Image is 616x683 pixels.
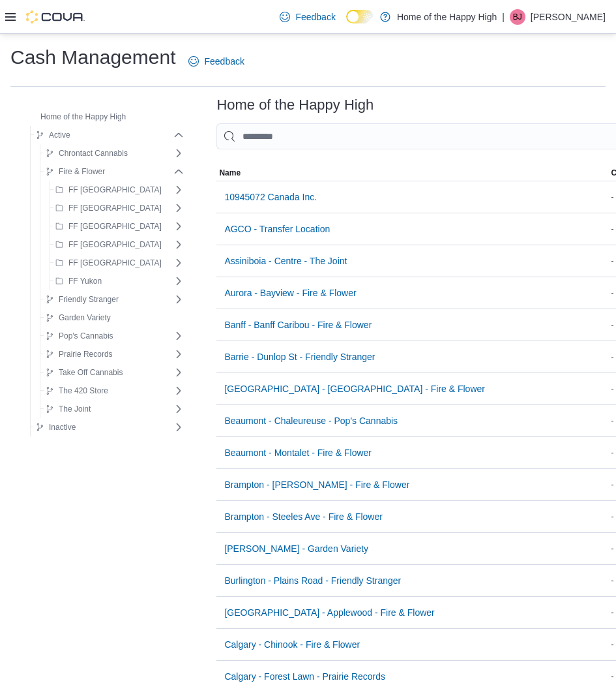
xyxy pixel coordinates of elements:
span: Aurora - Bayview - Fire & Flower [224,286,356,299]
span: Barrie - Dunlop St - Friendly Stranger [224,350,375,363]
button: Chrontact Cannabis [40,145,133,161]
span: Burlington - Plains Road - Friendly Stranger [224,574,401,587]
span: [PERSON_NAME] - Garden Variety [224,542,368,555]
button: Home of the Happy High [22,109,131,125]
button: AGCO - Transfer Location [219,216,335,242]
span: FF [GEOGRAPHIC_DATA] [68,239,162,250]
p: [PERSON_NAME] [531,9,606,25]
button: [GEOGRAPHIC_DATA] - [GEOGRAPHIC_DATA] - Fire & Flower [219,376,490,402]
span: Take Off Cannabis [59,367,123,378]
span: Friendly Stranger [59,294,119,305]
span: Brampton - [PERSON_NAME] - Fire & Flower [224,478,409,491]
button: The Joint [40,401,96,417]
span: Chrontact Cannabis [59,148,128,159]
button: Beaumont - Chaleureuse - Pop's Cannabis [219,408,403,434]
button: Beaumont - Montalet - Fire & Flower [219,440,377,466]
button: Brampton - Steeles Ave - Fire & Flower [219,504,388,530]
span: BJ [513,9,522,25]
button: The 420 Store [40,383,113,399]
button: Pop's Cannabis [40,328,119,344]
span: FF [GEOGRAPHIC_DATA] [68,258,162,268]
span: [GEOGRAPHIC_DATA] - [GEOGRAPHIC_DATA] - Fire & Flower [224,382,485,395]
button: Brampton - [PERSON_NAME] - Fire & Flower [219,472,415,498]
span: Fire & Flower [59,166,105,177]
button: Take Off Cannabis [40,365,128,380]
button: Banff - Banff Caribou - Fire & Flower [219,312,377,338]
span: Calgary - Chinook - Fire & Flower [224,638,360,651]
span: Feedback [295,10,335,23]
p: | [502,9,505,25]
button: FF Yukon [50,273,107,289]
button: Prairie Records [40,346,118,362]
button: 10945072 Canada Inc. [219,184,322,210]
button: Active [31,127,76,143]
button: Calgary - Chinook - Fire & Flower [219,631,365,658]
span: Beaumont - Chaleureuse - Pop's Cannabis [224,414,398,427]
span: Home of the Happy High [40,112,126,122]
span: Calgary - Forest Lawn - Prairie Records [224,670,385,683]
div: Brock Jekill [510,9,525,25]
button: Barrie - Dunlop St - Friendly Stranger [219,344,380,370]
span: FF [GEOGRAPHIC_DATA] [68,221,162,232]
span: FF [GEOGRAPHIC_DATA] [68,185,162,195]
input: Dark Mode [346,10,374,23]
a: Feedback [183,48,249,74]
button: Aurora - Bayview - Fire & Flower [219,280,361,306]
span: Assiniboia - Centre - The Joint [224,254,347,267]
span: [GEOGRAPHIC_DATA] - Applewood - Fire & Flower [224,606,434,619]
span: Feedback [204,55,244,68]
button: Inactive [31,419,81,435]
button: Name [216,165,608,181]
span: Banff - Banff Caribou - Fire & Flower [224,318,372,331]
span: 10945072 Canada Inc. [224,190,317,204]
span: Brampton - Steeles Ave - Fire & Flower [224,510,383,523]
button: Fire & Flower [40,164,110,179]
span: Pop's Cannabis [59,331,113,341]
span: Active [49,130,70,140]
button: Garden Variety [40,310,116,326]
button: FF [GEOGRAPHIC_DATA] [50,219,167,234]
span: FF [GEOGRAPHIC_DATA] [68,203,162,213]
button: Friendly Stranger [40,292,124,307]
button: FF [GEOGRAPHIC_DATA] [50,237,167,252]
a: Feedback [274,4,340,30]
span: Name [219,168,241,178]
button: FF [GEOGRAPHIC_DATA] [50,182,167,198]
span: FF Yukon [68,276,102,286]
span: Garden Variety [59,312,111,323]
span: The 420 Store [59,386,108,396]
span: Prairie Records [59,349,113,359]
button: [GEOGRAPHIC_DATA] - Applewood - Fire & Flower [219,600,439,626]
button: [PERSON_NAME] - Garden Variety [219,536,374,562]
button: Assiniboia - Centre - The Joint [219,248,352,274]
p: Home of the Happy High [397,9,497,25]
button: Burlington - Plains Road - Friendly Stranger [219,568,406,594]
span: Beaumont - Montalet - Fire & Flower [224,446,372,459]
span: AGCO - Transfer Location [224,222,330,235]
span: The Joint [59,404,91,414]
button: FF [GEOGRAPHIC_DATA] [50,255,167,271]
img: Cova [26,10,85,23]
button: FF [GEOGRAPHIC_DATA] [50,200,167,216]
h1: Cash Management [10,44,175,70]
h3: Home of the Happy High [216,97,374,113]
span: Inactive [49,422,76,433]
